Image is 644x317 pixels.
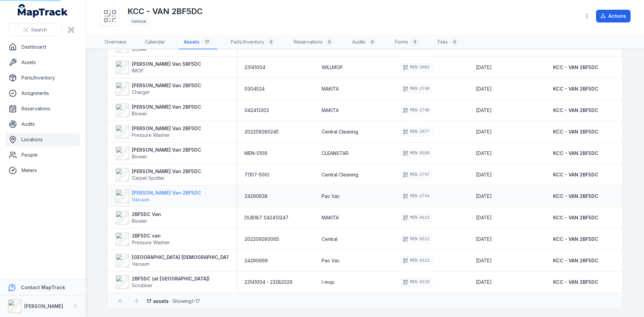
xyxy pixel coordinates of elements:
span: Scrubber [132,282,153,288]
time: 9/26/25, 12:25:00 AM [476,64,492,71]
a: KCC - VAN 2BF5DC [553,86,598,92]
span: 202209280065 [245,236,279,243]
a: Assets17 [178,35,217,49]
span: 042413303 [245,107,269,114]
span: Pac Vac [322,257,340,264]
div: MEN-2748 [399,106,434,115]
div: 17 [202,38,212,46]
a: [PERSON_NAME] Van 2BF5DCVacuum [116,190,201,203]
span: IMOP [132,68,144,73]
div: MEN-0113 [399,213,434,222]
span: [DATE] [476,129,492,135]
a: [PERSON_NAME] Van 2BF5DCPressure Washer [116,125,201,139]
a: Reservations [5,102,80,115]
span: WILLMOP [322,64,343,71]
div: MEN-2740 [399,84,434,94]
span: KCC - VAN 2BF5DC [553,172,598,177]
span: 24290666 [245,257,268,264]
span: KCC - VAN 2BF5DC [553,279,598,285]
a: KCC - VAN 2BF5DC [553,171,598,178]
div: MEN-2747 [399,170,434,179]
h1: KCC - VAN 2BF5DC [127,6,203,17]
a: Overview [99,35,131,49]
a: Meters [5,164,80,177]
a: MapTrack [18,4,68,17]
span: [DATE] [476,64,492,70]
span: Blower [132,218,147,224]
strong: 2BF5DC van [132,232,170,239]
div: 0 [325,38,333,46]
span: I-mop [322,279,334,285]
a: Reservations0 [288,35,339,49]
span: 24290638 [245,193,268,200]
span: [DATE] [476,193,492,199]
div: MEN-2877 [399,127,434,137]
span: 23141004 - 23282029 [245,279,292,285]
time: 3/17/2026, 12:00:00 AM [476,257,492,264]
div: MEN-0112 [399,234,434,244]
span: [DATE] [476,86,492,92]
span: Pressure Washer [132,240,170,245]
span: [DATE] [476,107,492,113]
time: 3/17/2026, 12:00:00 AM [476,107,492,114]
a: KCC - VAN 2BF5DC [553,214,598,221]
a: Parts/Inventory0 [225,35,280,49]
span: MAKITA [322,214,339,221]
a: Forms0 [390,35,424,49]
span: [DATE] [476,172,492,177]
a: [GEOGRAPHIC_DATA] [DEMOGRAPHIC_DATA] kinderVacuum [116,254,250,267]
div: 0 [411,38,419,46]
span: 0304524 [245,86,265,92]
span: Vacuum [132,197,149,202]
div: MEN-2744 [399,192,434,201]
span: KCC - VAN 2BF5DC [553,129,598,135]
a: KCC - VAN 2BF5DC [553,150,598,157]
div: MEN-2882 [399,63,434,72]
div: 0 [267,38,275,46]
strong: [PERSON_NAME] Van 2BF5DC [132,190,201,196]
span: KCC - VAN 2BF5DC [553,193,598,199]
span: Carpet Spotter [132,175,165,181]
a: [PERSON_NAME] Van 2BF5DCCarpet Spotter [116,168,201,181]
span: MAKITA [322,107,339,114]
span: KCC - VAN 2BF5DC [553,150,598,156]
strong: [PERSON_NAME] Van 2BF5DC [132,82,201,89]
a: Dashboard [5,40,80,54]
a: [PERSON_NAME] Van 5BF5DCIMOP [116,61,201,74]
span: KCC - VAN 2BF5DC [553,64,598,70]
a: KCC - VAN 2BF5DC [553,128,598,135]
span: Blower [132,154,147,159]
span: KCC - VAN 2BF5DC [553,258,598,263]
span: Search [31,27,47,33]
span: Blower [132,46,147,52]
a: [PERSON_NAME] Van 2BF5DCCharger [116,82,201,96]
span: KCC - VAN 2BF5DC [553,215,598,220]
strong: [PERSON_NAME] Van 2BF5DC [132,125,201,132]
div: 0 [450,38,459,46]
span: · Showing 1 - 17 [147,298,200,304]
a: Audits [5,117,80,131]
a: 2BF5DC vanPressure Washer [116,232,170,246]
a: Audits0 [347,35,382,49]
a: Files0 [432,35,464,49]
div: 0 [368,38,376,46]
span: Central [322,236,337,243]
a: 2BF5DC (at [GEOGRAPHIC_DATA])Scrubber [116,275,210,289]
time: 3/18/2026, 12:00:00 AM [476,279,492,285]
strong: 2BF5DC Van [132,211,161,218]
a: KCC - VAN 2BF5DC [553,107,598,114]
time: 4/15/2026, 12:00:00 AM [476,193,492,200]
a: Assignments [5,87,80,100]
span: Central Cleaning [322,128,358,135]
time: 3/17/2026, 12:00:00 AM [476,214,492,221]
span: CLEANSTAR [322,150,348,157]
a: 2BF5DC VanBlower [116,211,161,224]
a: Calendar [140,35,170,49]
span: [DATE] [476,258,492,263]
strong: [PERSON_NAME] Van 5BF5DC [132,61,201,67]
span: 23141004 [245,64,265,71]
a: Locations [5,133,80,146]
span: 7(107-500) [245,171,270,178]
span: DUB187. 042413247 [245,214,288,221]
strong: [PERSON_NAME] Van 2BF5DC [132,168,201,175]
